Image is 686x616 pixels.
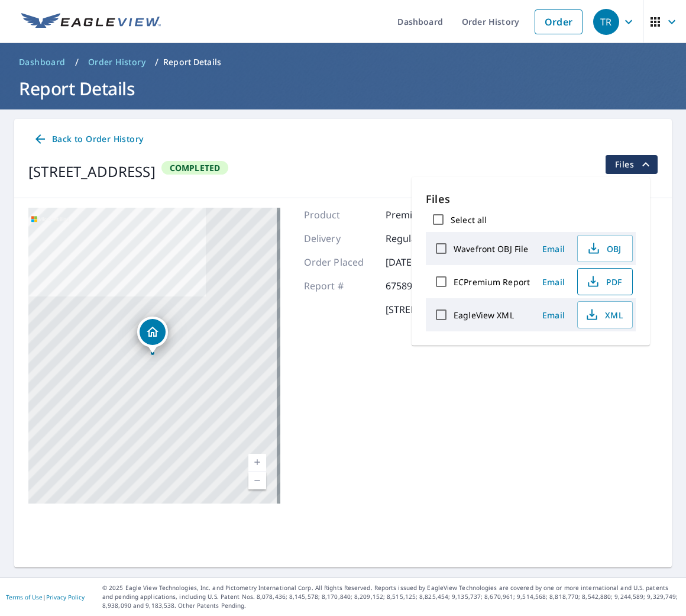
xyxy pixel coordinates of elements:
[593,9,619,35] div: TR
[577,301,633,328] button: XML
[535,9,583,34] a: Order
[248,472,266,489] a: Current Level 17, Zoom Out
[304,255,375,269] p: Order Placed
[19,56,66,68] span: Dashboard
[386,302,471,317] p: [STREET_ADDRESS]
[386,231,457,246] p: Regular
[535,273,572,291] button: Email
[386,279,457,293] p: 67589345
[585,241,623,256] span: OBJ
[14,53,672,72] nav: breadcrumb
[88,56,145,68] span: Order History
[155,55,158,69] li: /
[585,275,623,289] span: PDF
[426,191,636,207] p: Files
[83,53,150,72] a: Order History
[137,317,168,353] div: Dropped pin, building 1, Residential property, 6939 Pine Ct Dublin, CA 94568
[386,208,457,222] p: Premium
[535,306,572,324] button: Email
[21,13,161,31] img: EV Logo
[163,56,221,68] p: Report Details
[539,276,568,288] span: Email
[33,132,143,147] span: Back to Order History
[577,268,633,295] button: PDF
[454,309,514,321] label: EagleView XML
[605,155,658,174] button: filesDropdownBtn-67589345
[46,593,85,601] a: Privacy Policy
[535,240,572,258] button: Email
[585,308,623,322] span: XML
[615,157,653,172] span: Files
[163,162,228,173] span: Completed
[6,594,85,601] p: |
[577,235,633,262] button: OBJ
[75,55,79,69] li: /
[304,208,375,222] p: Product
[28,161,156,182] div: [STREET_ADDRESS]
[454,243,528,254] label: Wavefront OBJ File
[248,454,266,472] a: Current Level 17, Zoom In
[102,583,680,610] p: © 2025 Eagle View Technologies, Inc. and Pictometry International Corp. All Rights Reserved. Repo...
[6,593,43,601] a: Terms of Use
[539,309,568,321] span: Email
[304,231,375,246] p: Delivery
[28,128,148,150] a: Back to Order History
[14,76,672,101] h1: Report Details
[14,53,70,72] a: Dashboard
[454,276,530,288] label: ECPremium Report
[451,214,487,225] label: Select all
[304,279,375,293] p: Report #
[386,255,457,269] p: [DATE]
[539,243,568,254] span: Email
